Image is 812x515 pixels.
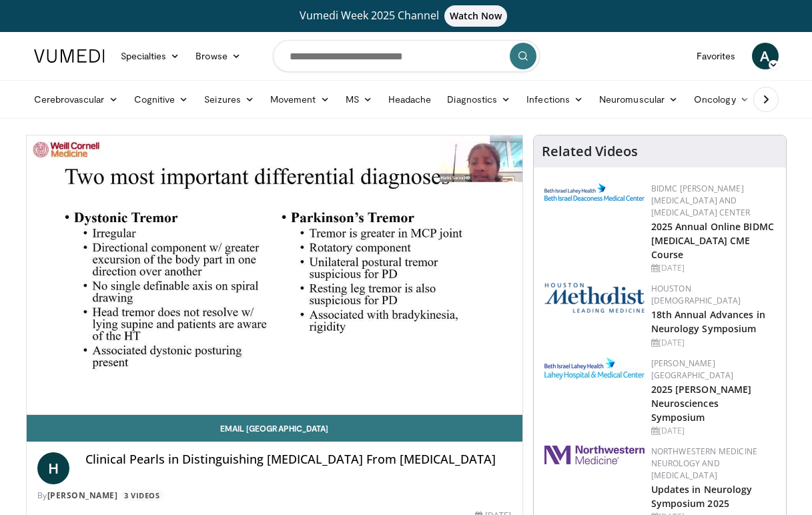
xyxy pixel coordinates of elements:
[113,43,188,69] a: Specialties
[651,220,774,261] a: 2025 Annual Online BIDMC [MEDICAL_DATA] CME Course
[37,452,69,484] a: H
[651,483,753,510] a: Updates in Neurology Symposium 2025
[651,183,751,218] a: BIDMC [PERSON_NAME][MEDICAL_DATA] and [MEDICAL_DATA] Center
[37,490,512,502] div: By
[651,446,758,481] a: Northwestern Medicine Neurology and [MEDICAL_DATA]
[544,283,645,313] img: 5e4488cc-e109-4a4e-9fd9-73bb9237ee91.png.150x105_q85_autocrop_double_scale_upscale_version-0.2.png
[651,425,775,437] div: [DATE]
[651,262,775,274] div: [DATE]
[544,358,645,380] img: e7977282-282c-4444-820d-7cc2733560fd.jpg.150x105_q85_autocrop_double_scale_upscale_version-0.2.jpg
[36,5,777,27] a: Vumedi Week 2025 ChannelWatch Now
[27,135,522,415] video-js: Video Player
[34,49,105,63] img: VuMedi Logo
[120,490,164,501] a: 3 Videos
[126,86,197,113] a: Cognitive
[651,337,775,349] div: [DATE]
[154,209,394,340] button: Play Video
[380,86,440,113] a: Headache
[300,8,513,23] span: Vumedi Week 2025 Channel
[752,43,779,69] a: A
[439,86,518,113] a: Diagnostics
[544,446,645,464] img: 2a462fb6-9365-492a-ac79-3166a6f924d8.png.150x105_q85_autocrop_double_scale_upscale_version-0.2.jpg
[651,358,734,381] a: [PERSON_NAME][GEOGRAPHIC_DATA]
[444,5,508,27] span: Watch Now
[651,383,752,424] a: 2025 [PERSON_NAME] Neurosciences Symposium
[85,452,512,467] h4: Clinical Pearls in Distinguishing [MEDICAL_DATA] From [MEDICAL_DATA]
[542,143,638,159] h4: Related Videos
[187,43,249,69] a: Browse
[689,43,744,69] a: Favorites
[544,183,645,201] img: c96b19ec-a48b-46a9-9095-935f19585444.png.150x105_q85_autocrop_double_scale_upscale_version-0.2.png
[196,86,262,113] a: Seizures
[338,86,380,113] a: MS
[26,86,126,113] a: Cerebrovascular
[518,86,591,113] a: Infections
[591,86,686,113] a: Neuromuscular
[262,86,338,113] a: Movement
[686,86,757,113] a: Oncology
[651,308,765,335] a: 18th Annual Advances in Neurology Symposium
[651,283,741,306] a: Houston [DEMOGRAPHIC_DATA]
[47,490,118,501] a: [PERSON_NAME]
[273,40,540,72] input: Search topics, interventions
[27,415,522,442] a: Email [GEOGRAPHIC_DATA]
